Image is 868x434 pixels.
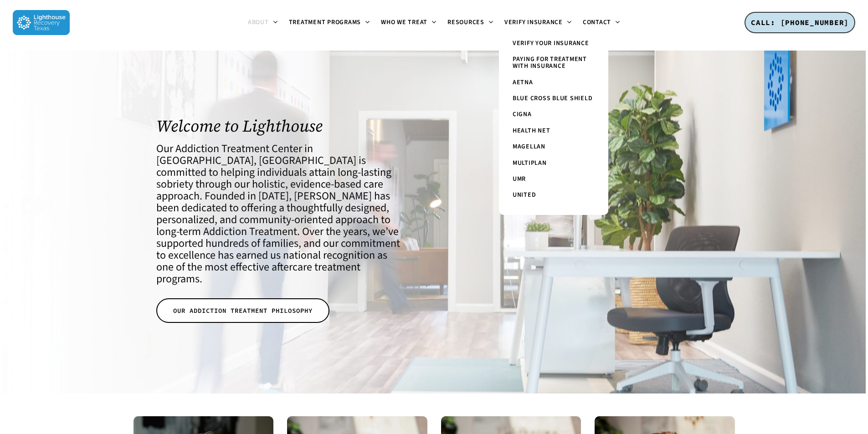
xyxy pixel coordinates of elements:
a: Verify Insurance [499,19,577,26]
h4: Our Addiction Treatment Center in [GEOGRAPHIC_DATA], [GEOGRAPHIC_DATA] is committed to helping in... [156,143,406,285]
span: Multiplan [513,158,547,168]
a: Cigna [508,107,599,123]
a: United [508,187,599,203]
span: Treatment Programs [289,18,361,27]
span: Paying for Treatment with Insurance [513,55,587,71]
span: Magellan [513,142,545,151]
a: Blue Cross Blue Shield [508,91,599,107]
a: Contact [577,19,626,26]
span: UMR [513,174,526,184]
span: Who We Treat [381,18,427,27]
a: Treatment Programs [283,19,376,26]
a: Aetna [508,75,599,91]
a: Magellan [508,139,599,155]
span: About [248,18,269,27]
span: Verify Your Insurance [513,39,589,48]
a: Health Net [508,123,599,139]
span: Resources [447,18,484,27]
span: United [513,190,536,199]
span: Contact [583,18,611,27]
a: Multiplan [508,155,599,171]
a: Paying for Treatment with Insurance [508,51,599,75]
a: Resources [442,19,499,26]
a: CALL: [PHONE_NUMBER] [745,12,855,34]
span: OUR ADDICTION TREATMENT PHILOSOPHY [173,306,313,315]
a: OUR ADDICTION TREATMENT PHILOSOPHY [156,298,329,323]
span: Blue Cross Blue Shield [513,94,593,103]
span: Verify Insurance [504,18,563,27]
span: Health Net [513,126,550,135]
span: Aetna [513,78,533,87]
a: Verify Your Insurance [508,36,599,51]
a: About [242,19,283,26]
a: Who We Treat [375,19,442,26]
h1: Welcome to Lighthouse [156,117,406,135]
span: Cigna [513,110,532,119]
span: CALL: [PHONE_NUMBER] [751,18,849,27]
img: Lighthouse Recovery Texas [13,10,70,35]
a: UMR [508,171,599,187]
